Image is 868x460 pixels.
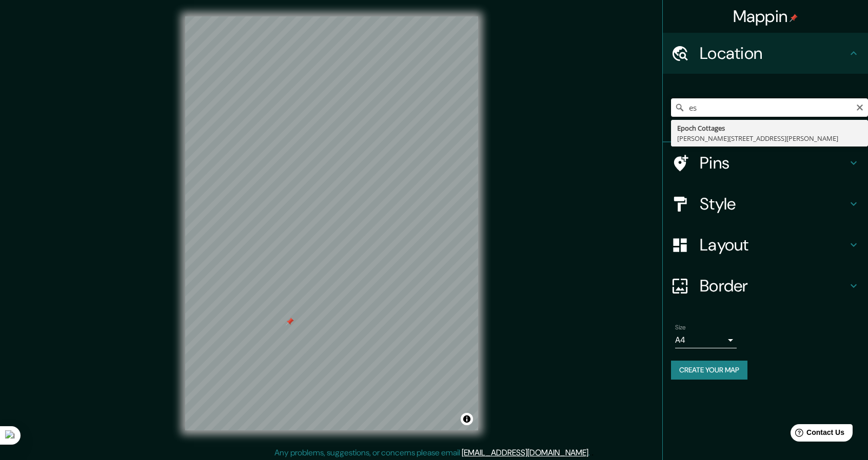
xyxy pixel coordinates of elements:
[185,16,478,430] canvas: Map
[675,332,737,348] div: A4
[274,447,590,459] p: Any problems, suggestions, or concerns please email .
[700,153,847,173] h4: Pins
[790,14,798,22] img: pin-icon.png
[733,6,798,27] h4: Mappin
[663,33,868,74] div: Location
[777,420,857,449] iframe: Help widget launcher
[677,133,862,143] div: [PERSON_NAME][STREET_ADDRESS][PERSON_NAME]
[675,323,686,332] label: Size
[671,98,868,117] input: Pick your city or area
[700,276,847,296] h4: Border
[663,265,868,306] div: Border
[590,447,591,459] div: .
[461,413,473,425] button: Toggle attribution
[700,43,847,64] h4: Location
[856,102,864,112] button: Clear
[663,183,868,224] div: Style
[700,235,847,255] h4: Layout
[591,447,594,459] div: .
[677,123,862,133] div: Epoch Cottages
[663,142,868,183] div: Pins
[671,361,747,380] button: Create your map
[700,194,847,214] h4: Style
[663,224,868,265] div: Layout
[462,447,588,458] a: [EMAIL_ADDRESS][DOMAIN_NAME]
